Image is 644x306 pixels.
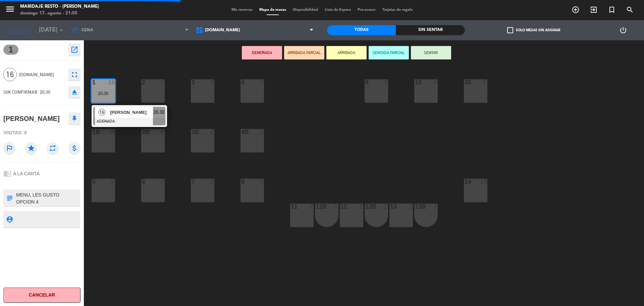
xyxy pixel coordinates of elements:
span: check_box_outline_blank [507,27,513,33]
button: SENTAR [411,46,451,59]
button: ARRIBADA [326,46,367,59]
i: power_settings_new [619,26,627,34]
div: 2 [160,179,164,185]
div: Visitas: 0 [3,127,80,139]
div: 5 [92,179,93,185]
span: [DOMAIN_NAME] [205,28,240,33]
div: [PERSON_NAME] [3,113,60,124]
div: 13 [390,204,390,210]
div: 11B [316,204,316,210]
div: 4 [241,79,241,85]
div: 2 [160,79,164,85]
span: Cena [82,28,93,33]
span: Mapa de mesas [256,8,289,12]
i: outlined_flag [3,142,15,154]
div: 8 [111,129,115,135]
div: 2 [210,179,214,185]
div: 2 [409,204,413,210]
button: menu [5,4,15,16]
i: search [626,6,634,14]
div: 1B [92,129,93,135]
span: Mis reservas [228,8,256,12]
button: eject [68,86,80,98]
span: 1 [3,45,18,55]
span: Pre-acceso [354,8,379,12]
span: 20:30 [154,108,164,116]
span: Lista de Espera [321,8,354,12]
button: SENTADA PARCIAL [369,46,409,59]
div: domingo 17. agosto - 21:05 [20,10,99,17]
div: 8 [241,179,241,185]
span: Disponibilidad [289,8,321,12]
i: fullscreen [70,71,78,79]
i: repeat [47,142,59,154]
div: 1 [334,204,338,210]
i: menu [5,4,15,14]
button: fullscreen [68,69,80,81]
div: Sin sentar [396,25,465,35]
button: ARRIBADA PARCIAL [284,46,324,59]
i: chrome_reader_mode [3,170,11,178]
span: 16 [99,109,105,116]
div: 2 [483,79,487,85]
span: Tarjetas de regalo [379,8,416,12]
div: 4B [241,129,241,135]
i: add_circle_outline [572,6,580,14]
div: 4 [210,129,214,135]
i: star [25,142,37,154]
span: SIN CONFIRMAR [3,89,38,95]
div: 4 [160,129,164,135]
span: 16 [3,68,17,81]
div: Todas [327,25,396,35]
span: 20:30 [40,89,50,95]
i: open_in_new [70,46,78,54]
div: 14 [465,179,465,185]
div: 1 [433,204,437,210]
button: open_in_new [68,44,80,56]
div: 4 [384,79,388,85]
i: exit_to_app [590,6,598,14]
button: DEMORADA [242,46,282,59]
div: Maridaje Resto - [PERSON_NAME] [20,3,99,10]
i: turned_in_not [608,6,616,14]
div: 2 [359,204,363,210]
i: eject [70,88,78,96]
span: [DOMAIN_NAME] [19,71,65,79]
div: 1 [384,204,388,210]
div: 16 [108,79,115,85]
span: A LA CARTA [13,171,40,176]
div: 2 [111,179,115,185]
button: Cancelar [3,288,80,303]
i: person_pin [6,216,13,223]
div: 4 [260,129,264,135]
div: 1 [92,79,93,85]
span: [PERSON_NAME] [110,109,153,116]
div: 2 [260,179,264,185]
div: 4 [433,79,437,85]
div: 2 [309,204,313,210]
label: Solo mesas sin asignar [507,27,560,33]
i: attach_money [68,142,80,154]
div: 16 [480,179,487,185]
i: subject [6,194,13,202]
div: 2 [210,79,214,85]
div: 20:30 [92,91,115,96]
i: arrow_drop_down [57,26,65,34]
div: 30 [465,79,465,85]
div: 2 [260,79,264,85]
